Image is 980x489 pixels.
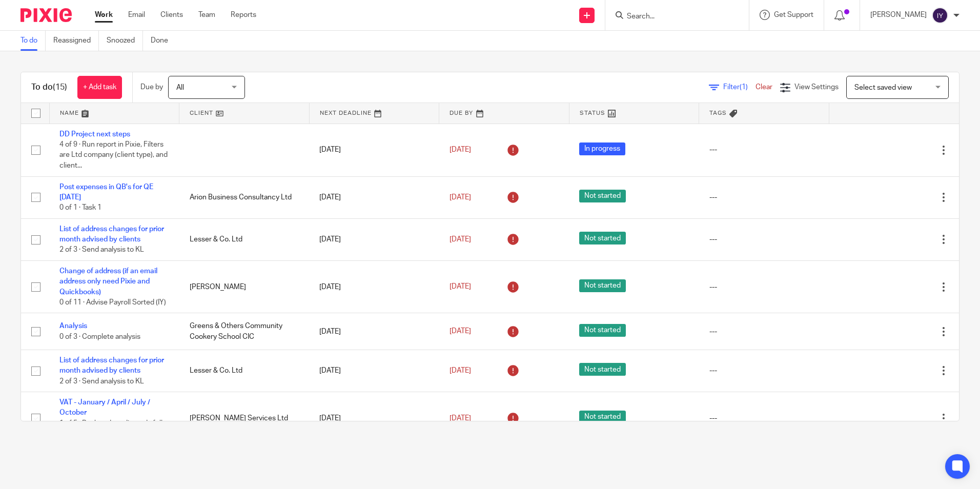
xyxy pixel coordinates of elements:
[309,218,439,260] td: [DATE]
[309,350,439,392] td: [DATE]
[709,110,727,116] span: Tags
[626,12,718,22] input: Search
[932,7,948,24] img: svg%3E
[579,190,626,202] span: Not started
[709,327,819,337] div: ---
[59,420,166,438] span: 1 of 5 · Bank and credit cards fully reconciled
[709,145,819,155] div: ---
[179,350,310,392] td: Lesser & Co. Ltd
[709,282,819,292] div: ---
[53,31,99,51] a: Reassigned
[128,10,145,20] a: Email
[309,260,439,313] td: [DATE]
[709,234,819,244] div: ---
[450,236,471,243] span: [DATE]
[179,260,310,313] td: [PERSON_NAME]
[794,84,839,91] span: View Settings
[176,84,184,91] span: All
[709,413,819,423] div: ---
[740,84,748,91] span: (1)
[450,328,471,335] span: [DATE]
[709,192,819,202] div: ---
[579,142,625,155] span: In progress
[756,84,772,91] a: Clear
[59,299,166,306] span: 0 of 11 · Advise Payroll Sorted (IY)
[309,392,439,445] td: [DATE]
[160,10,183,20] a: Clients
[450,194,471,201] span: [DATE]
[450,283,471,291] span: [DATE]
[309,124,439,176] td: [DATE]
[21,8,72,22] img: Pixie
[59,184,153,201] a: Post expenses in QB's for QE [DATE]
[579,279,626,292] span: Not started
[59,333,140,340] span: 0 of 3 · Complete analysis
[179,392,310,445] td: [PERSON_NAME] Services Ltd
[59,247,144,254] span: 2 of 3 · Send analysis to KL
[140,82,163,92] p: Due by
[450,146,471,153] span: [DATE]
[198,10,215,20] a: Team
[21,31,46,51] a: To do
[59,399,150,416] a: VAT - January / April / July / October
[59,131,130,138] a: DD Project next steps
[59,322,87,330] a: Analysis
[179,176,310,218] td: Arion Business Consultancy Ltd
[53,83,67,91] span: (15)
[59,141,168,169] span: 4 of 9 · Run report in Pixie, Filters are Ltd company (client type), and client...
[31,82,67,93] h1: To do
[723,84,756,91] span: Filter
[774,11,813,18] span: Get Support
[450,415,471,422] span: [DATE]
[179,313,310,350] td: Greens & Others Community Cookery School CIC
[579,232,626,244] span: Not started
[579,363,626,376] span: Not started
[59,268,157,296] a: Change of address (if an email address only need Pixie and Quickbooks)
[107,31,143,51] a: Snoozed
[95,10,113,20] a: Work
[870,10,927,20] p: [PERSON_NAME]
[309,313,439,350] td: [DATE]
[231,10,256,20] a: Reports
[59,378,144,385] span: 2 of 3 · Send analysis to KL
[59,357,164,374] a: List of address changes for prior month advised by clients
[309,176,439,218] td: [DATE]
[59,226,164,243] a: List of address changes for prior month advised by clients
[579,411,626,423] span: Not started
[151,31,176,51] a: Done
[77,76,122,99] a: + Add task
[579,324,626,337] span: Not started
[450,367,471,374] span: [DATE]
[179,218,310,260] td: Lesser & Co. Ltd
[709,365,819,376] div: ---
[854,84,912,91] span: Select saved view
[59,204,101,211] span: 0 of 1 · Task 1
